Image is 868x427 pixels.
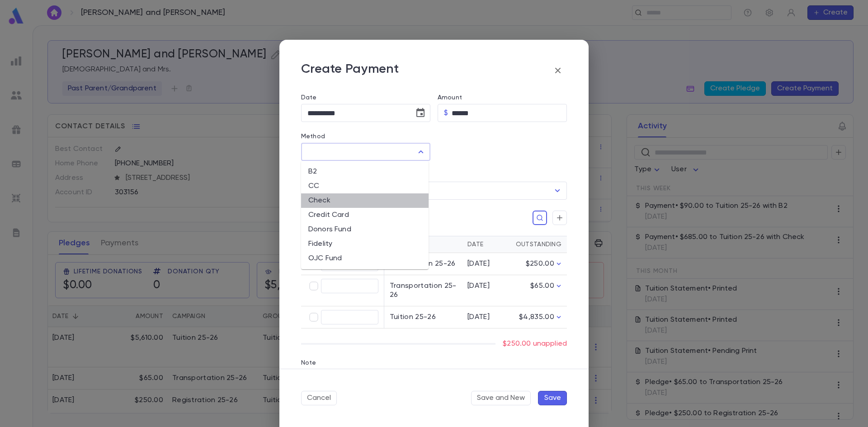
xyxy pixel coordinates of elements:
[301,251,429,266] li: OJC Fund
[462,236,507,253] th: Date
[384,275,462,306] td: Transportation 25-26
[503,339,567,348] p: $250.00 unapplied
[507,306,567,328] td: $4,835.00
[471,391,531,405] button: Save and New
[507,275,567,306] td: $65.00
[301,222,429,237] li: Donors Fund
[551,184,564,197] button: Open
[415,145,427,158] button: Close
[301,179,429,193] li: CC
[467,282,502,291] div: [DATE]
[301,61,399,80] p: Create Payment
[538,391,567,405] button: Save
[301,359,316,366] label: Note
[438,94,462,101] label: Amount
[301,237,429,251] li: Fidelity
[301,164,429,179] li: B2
[301,133,325,140] label: Method
[301,391,337,405] button: Cancel
[444,108,448,117] p: $
[301,193,429,208] li: Check
[507,236,567,253] th: Outstanding
[301,94,430,101] label: Date
[507,253,567,275] td: $250.00
[411,104,429,122] button: Choose date, selected date is Aug 31, 2025
[467,313,502,322] div: [DATE]
[467,259,502,268] div: [DATE]
[301,208,429,222] li: Credit Card
[384,306,462,328] td: Tuition 25-26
